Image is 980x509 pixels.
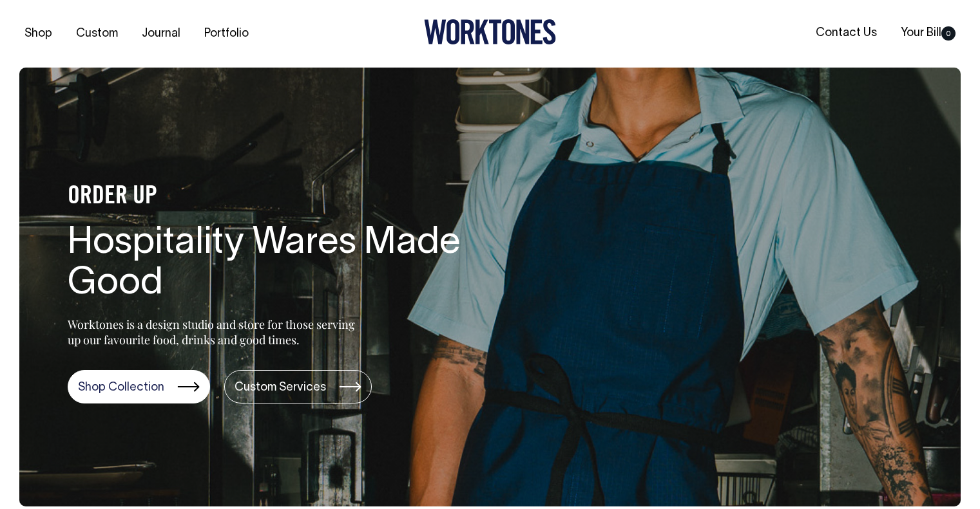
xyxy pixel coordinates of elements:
p: Worktones is a design studio and store for those serving up our favourite food, drinks and good t... [68,317,361,347]
h4: ORDER UP [68,183,480,210]
a: Shop Collection [68,370,210,403]
a: Custom Services [224,370,372,403]
span: 0 [941,26,956,41]
a: Contact Us [811,23,882,44]
a: Shop [19,23,57,44]
a: Custom [71,23,123,44]
a: Journal [137,23,186,44]
h1: Hospitality Wares Made Good [68,223,480,306]
a: Your Bill0 [896,23,961,44]
a: Portfolio [199,23,254,44]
